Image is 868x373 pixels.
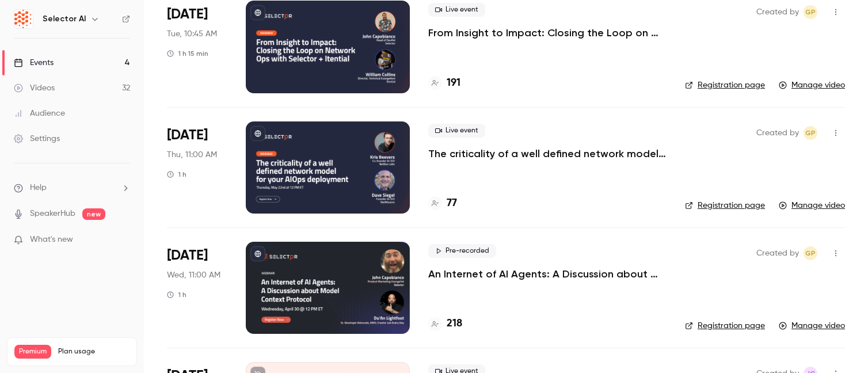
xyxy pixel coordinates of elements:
[167,149,217,161] span: Thu, 11:00 AM
[30,234,73,246] span: What's new
[428,3,485,17] span: Live event
[167,290,186,299] div: 1 h
[428,147,667,161] a: The criticality of a well defined network model for your AIOps deployment
[447,196,457,211] h4: 77
[428,267,667,281] a: An Internet of AI Agents: A Discussion about Model Context Protocol
[756,126,799,140] span: Created by
[14,182,130,194] li: help-dropdown-opener
[30,182,47,194] span: Help
[779,79,845,91] a: Manage video
[805,5,816,19] span: GP
[167,126,208,144] span: [DATE]
[14,10,33,28] img: Selector AI
[167,121,227,214] div: May 22 Thu, 11:00 AM (America/Chicago)
[685,79,765,91] a: Registration page
[428,124,485,138] span: Live event
[167,5,208,24] span: [DATE]
[447,316,462,332] h4: 218
[14,345,51,359] span: Premium
[804,5,817,19] span: Gianna Papagni
[447,75,460,91] h4: 191
[167,28,217,40] span: Tue, 10:45 AM
[14,108,65,119] div: Audience
[779,200,845,211] a: Manage video
[116,235,130,245] iframe: Noticeable Trigger
[167,242,227,334] div: Apr 30 Wed, 11:00 AM (America/Chicago)
[428,26,667,40] a: From Insight to Impact: Closing the Loop on Network Ops with Selector + Itential
[43,13,86,25] h6: Selector AI
[756,5,799,19] span: Created by
[428,75,460,91] a: 191
[167,49,208,58] div: 1 h 15 min
[30,208,75,220] a: SpeakerHub
[14,133,60,144] div: Settings
[756,246,799,260] span: Created by
[685,320,765,332] a: Registration page
[428,244,496,258] span: Pre-recorded
[82,208,105,220] span: new
[685,200,765,211] a: Registration page
[804,126,817,140] span: Gianna Papagni
[428,316,462,332] a: 218
[167,170,186,179] div: 1 h
[779,320,845,332] a: Manage video
[14,57,54,68] div: Events
[167,246,208,265] span: [DATE]
[167,1,227,93] div: Jun 24 Tue, 10:45 AM (America/Chicago)
[805,246,816,260] span: GP
[428,196,457,211] a: 77
[14,82,55,94] div: Videos
[804,246,817,260] span: Gianna Papagni
[805,126,816,140] span: GP
[167,269,220,281] span: Wed, 11:00 AM
[58,347,130,356] span: Plan usage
